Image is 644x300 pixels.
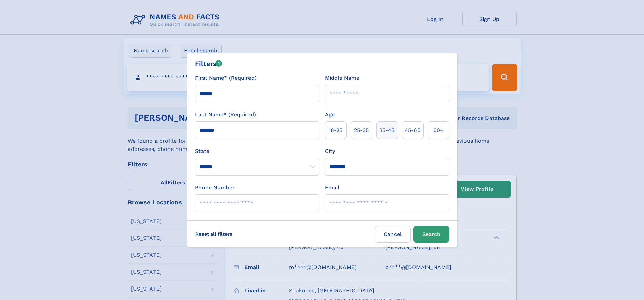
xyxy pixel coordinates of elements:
[195,184,235,192] label: Phone Number
[191,226,237,242] label: Reset all filters
[195,147,319,155] label: State
[329,126,342,134] span: 18‑25
[433,126,444,134] span: 60+
[325,111,335,119] label: Age
[379,126,395,134] span: 35‑45
[325,184,339,192] label: Email
[325,147,335,155] label: City
[195,59,222,69] div: Filters
[405,126,421,134] span: 45‑60
[375,226,411,243] label: Cancel
[354,126,369,134] span: 25‑35
[195,111,256,119] label: Last Name* (Required)
[325,74,359,82] label: Middle Name
[195,74,257,82] label: First Name* (Required)
[413,226,449,243] button: Search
